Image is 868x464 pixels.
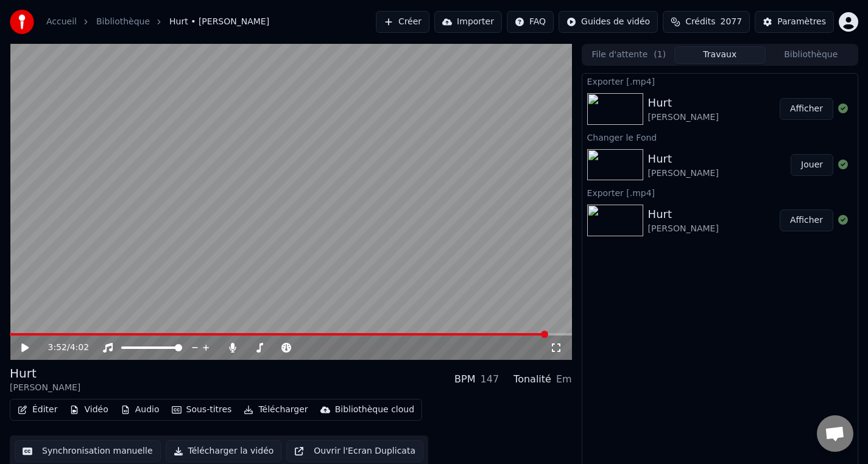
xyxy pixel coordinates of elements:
span: Hurt • [PERSON_NAME] [169,16,269,28]
div: Exporter [.mp4] [582,185,858,200]
button: Télécharger [239,401,312,418]
div: Open chat [817,415,853,452]
div: Exporter [.mp4] [582,74,858,88]
div: Em [556,372,572,387]
button: Travaux [674,46,765,64]
button: Éditer [13,401,62,418]
span: 3:52 [48,342,67,354]
button: Importer [434,11,502,33]
div: Changer le Fond [582,130,858,144]
button: Jouer [791,154,833,176]
button: Sous-titres [167,401,237,418]
button: Synchronisation manuelle [15,440,161,462]
div: BPM [454,372,475,387]
button: Crédits2077 [663,11,750,33]
button: Ouvrir l'Ecran Duplicata [286,440,423,462]
span: 4:02 [70,342,89,354]
a: Accueil [46,16,77,28]
button: Télécharger la vidéo [166,440,282,462]
button: Bibliothèque [766,46,856,64]
button: Paramètres [755,11,834,33]
nav: breadcrumb [46,16,269,28]
button: Afficher [780,209,833,231]
div: Hurt [648,206,719,223]
span: Crédits [685,16,715,28]
button: Créer [376,11,429,33]
div: 147 [481,372,499,387]
div: Hurt [648,150,719,167]
div: Hurt [10,365,80,382]
button: Vidéo [65,401,113,418]
button: File d'attente [584,46,674,64]
div: Tonalité [513,372,551,387]
div: [PERSON_NAME] [648,111,719,124]
div: Paramètres [777,16,826,28]
div: [PERSON_NAME] [648,223,719,235]
button: Guides de vidéo [559,11,658,33]
div: [PERSON_NAME] [648,167,719,180]
div: Hurt [648,94,719,111]
div: / [48,342,77,354]
button: Audio [116,401,164,418]
span: ( 1 ) [654,49,666,61]
img: youka [10,10,34,34]
button: FAQ [507,11,554,33]
button: Afficher [780,98,833,120]
div: Bibliothèque cloud [335,404,414,416]
span: 2077 [721,16,743,28]
div: [PERSON_NAME] [10,382,80,394]
a: Bibliothèque [96,16,150,28]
